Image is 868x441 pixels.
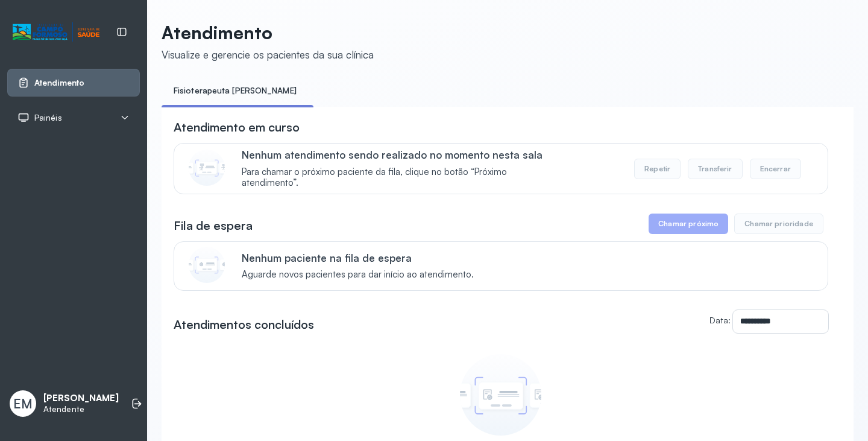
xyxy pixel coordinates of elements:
img: Imagem de CalloutCard [189,247,225,283]
a: Fisioterapeuta [PERSON_NAME] [162,81,309,101]
span: Painéis [34,113,62,123]
img: Logotipo do estabelecimento [13,22,99,42]
label: Data: [709,315,731,325]
img: Imagem de empty state [460,354,541,436]
p: [PERSON_NAME] [43,393,119,404]
button: Repetir [634,159,681,179]
p: Nenhum paciente na fila de espera [242,252,474,264]
a: Atendimento [17,77,130,89]
span: Aguarde novos pacientes para dar início ao atendimento. [242,269,474,281]
span: Para chamar o próximo paciente da fila, clique no botão “Próximo atendimento”. [242,167,561,189]
div: Visualize e gerencie os pacientes da sua clínica [162,48,374,61]
span: Atendimento [34,78,84,88]
img: Imagem de CalloutCard [189,150,225,186]
p: Nenhum atendimento sendo realizado no momento nesta sala [242,148,561,161]
button: Transferir [688,159,743,179]
p: Atendimento [162,22,374,43]
h3: Atendimento em curso [174,119,300,136]
p: Atendente [43,404,119,414]
button: Encerrar [750,159,801,179]
button: Chamar prioridade [734,214,823,234]
h3: Atendimentos concluídos [174,316,314,333]
h3: Fila de espera [174,217,253,234]
button: Chamar próximo [649,214,728,234]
